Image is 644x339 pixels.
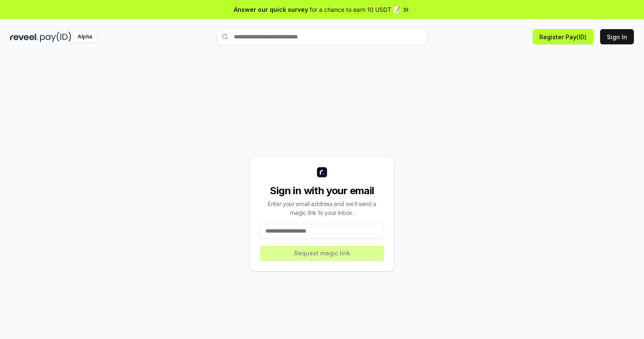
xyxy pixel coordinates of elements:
div: Enter your email address and we’ll send a magic link to your inbox. [260,199,384,217]
div: Sign in with your email [260,184,384,198]
span: for a chance to earn 10 USDT 📝 [310,5,400,14]
img: logo_small [317,167,327,177]
button: Register Pay(ID) [533,29,593,44]
img: pay_id [40,32,71,42]
span: Answer our quick survey [234,5,308,14]
button: Sign In [600,29,634,44]
img: reveel_dark [10,32,38,42]
div: Alpha [73,32,97,42]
